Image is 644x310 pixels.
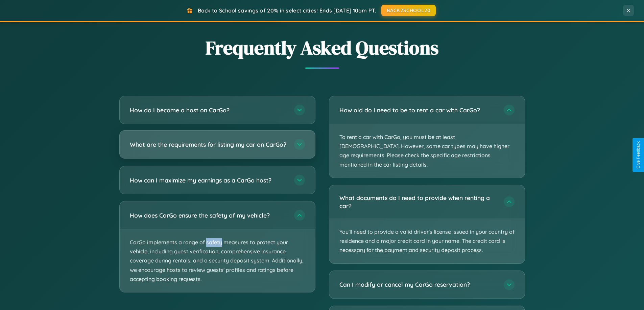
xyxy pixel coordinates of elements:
p: To rent a car with CarGo, you must be at least [DEMOGRAPHIC_DATA]. However, some car types may ha... [329,124,525,178]
h3: What are the requirements for listing my car on CarGo? [130,140,287,149]
h3: How old do I need to be to rent a car with CarGo? [339,106,497,114]
h3: Can I modify or cancel my CarGo reservation? [339,280,497,289]
div: Give Feedback [636,141,641,169]
h2: Frequently Asked Questions [119,35,525,61]
h3: How do I become a host on CarGo? [130,106,287,114]
h3: What documents do I need to provide when renting a car? [339,194,497,210]
span: Back to School savings of 20% in select cities! Ends [DATE] 10am PT. [198,7,376,14]
button: BACK2SCHOOL20 [381,5,436,16]
h3: How can I maximize my earnings as a CarGo host? [130,176,287,185]
p: CarGo implements a range of safety measures to protect your vehicle, including guest verification... [120,229,315,292]
h3: How does CarGo ensure the safety of my vehicle? [130,211,287,220]
p: You'll need to provide a valid driver's license issued in your country of residence and a major c... [329,219,525,263]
